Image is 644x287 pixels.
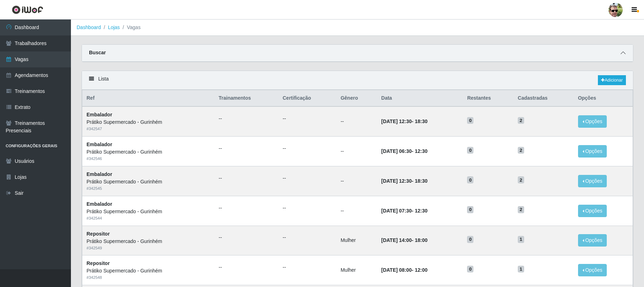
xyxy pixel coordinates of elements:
ul: -- [283,145,332,152]
div: Lista [82,71,633,90]
span: 0 [467,206,473,213]
ul: -- [283,234,332,241]
strong: - [381,148,427,154]
div: Prátiko Supermercado - Gurinhém [87,208,210,215]
time: 18:30 [415,178,428,184]
span: 0 [467,176,473,183]
ul: -- [219,264,274,271]
span: 1 [518,266,524,273]
time: 12:30 [415,148,428,154]
th: Ref [82,90,215,107]
ul: -- [219,204,274,212]
th: Opções [574,90,633,107]
ul: -- [283,264,332,271]
time: 12:30 [415,208,428,214]
time: [DATE] 12:30 [381,118,412,124]
time: 12:00 [415,267,428,273]
button: Opções [578,115,607,128]
td: Mulher [336,255,377,285]
strong: Embalador [87,142,112,147]
span: 2 [518,147,524,154]
span: 0 [467,117,473,124]
div: # 342545 [87,186,210,192]
div: # 342549 [87,245,210,251]
a: Lojas [108,24,120,30]
strong: Repositor [87,231,110,237]
ul: -- [219,234,274,241]
div: # 342544 [87,215,210,221]
div: Prátiko Supermercado - Gurinhém [87,267,210,275]
strong: Embalador [87,201,112,207]
a: Dashboard [77,24,101,30]
th: Certificação [278,90,336,107]
time: [DATE] 08:00 [381,267,412,273]
td: -- [336,166,377,196]
time: [DATE] 12:30 [381,178,412,184]
td: -- [336,106,377,136]
ul: -- [219,115,274,122]
span: 1 [518,236,524,243]
strong: Embalador [87,112,112,117]
ul: -- [283,175,332,182]
strong: Embalador [87,171,112,177]
ul: -- [283,115,332,122]
button: Opções [578,264,607,276]
th: Cadastradas [513,90,574,107]
div: Prátiko Supermercado - Gurinhém [87,178,210,186]
th: Restantes [463,90,513,107]
strong: - [381,237,427,243]
strong: - [381,267,427,273]
div: # 342547 [87,126,210,132]
div: Prátiko Supermercado - Gurinhém [87,118,210,126]
button: Opções [578,234,607,247]
ul: -- [219,175,274,182]
strong: - [381,118,427,124]
div: Prátiko Supermercado - Gurinhém [87,148,210,156]
span: 0 [467,236,473,243]
strong: Repositor [87,260,110,266]
time: 18:30 [415,118,428,124]
time: [DATE] 07:30 [381,208,412,214]
ul: -- [283,204,332,212]
span: 2 [518,206,524,213]
nav: breadcrumb [71,20,644,36]
span: 2 [518,176,524,183]
th: Trainamentos [215,90,279,107]
div: Prátiko Supermercado - Gurinhém [87,238,210,245]
div: # 342546 [87,156,210,162]
div: # 342548 [87,275,210,281]
th: Data [377,90,463,107]
span: 0 [467,266,473,273]
a: Adicionar [598,75,626,85]
td: -- [336,137,377,166]
img: CoreUI Logo [12,5,43,14]
span: 2 [518,117,524,124]
time: [DATE] 06:30 [381,148,412,154]
button: Opções [578,145,607,158]
button: Opções [578,205,607,217]
strong: - [381,208,427,214]
th: Gênero [336,90,377,107]
strong: Buscar [89,50,106,55]
time: 18:00 [415,237,428,243]
time: [DATE] 14:00 [381,237,412,243]
ul: -- [219,145,274,152]
li: Vagas [120,24,141,31]
button: Opções [578,175,607,187]
span: 0 [467,147,473,154]
strong: - [381,178,427,184]
td: Mulher [336,226,377,255]
td: -- [336,196,377,226]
